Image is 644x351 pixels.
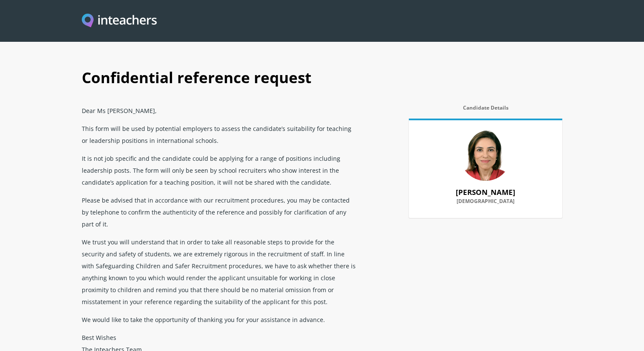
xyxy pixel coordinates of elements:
[82,119,358,149] p: This form will be used by potential employers to assess the candidate’s suitability for teaching ...
[82,60,562,102] h1: Confidential reference request
[409,105,562,116] label: Candidate Details
[460,130,511,181] img: 79405
[82,310,358,328] p: We would like to take the opportunity of thanking you for your assistance in advance.
[82,149,358,191] p: It is not job specific and the candidate could be applying for a range of positions including lea...
[82,14,157,29] a: Visit this site's homepage
[82,14,157,29] img: Inteachers
[456,187,515,197] strong: [PERSON_NAME]
[419,198,552,209] label: [DEMOGRAPHIC_DATA]
[82,102,358,119] p: Dear Ms [PERSON_NAME],
[82,233,358,310] p: We trust you will understand that in order to take all reasonable steps to provide for the securi...
[82,191,358,233] p: Please be advised that in accordance with our recruitment procedures, you may be contacted by tel...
